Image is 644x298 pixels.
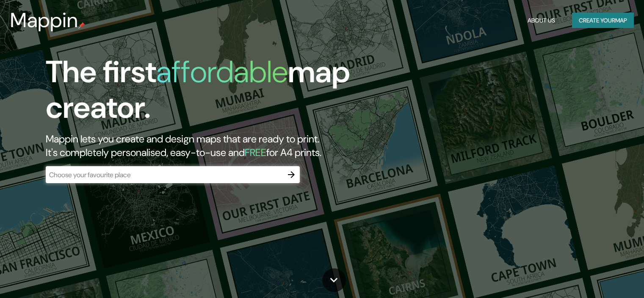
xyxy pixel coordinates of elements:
button: Create yourmap [572,13,634,28]
input: Choose your favourite place [46,170,283,180]
img: mappin-pin [78,22,85,29]
h1: affordable [156,52,288,92]
h3: Mappin [10,8,78,32]
h5: FREE [245,146,266,159]
h2: Mappin lets you create and design maps that are ready to print. It's completely personalised, eas... [46,132,368,159]
button: About Us [524,13,558,28]
h1: The first map creator. [46,54,368,132]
